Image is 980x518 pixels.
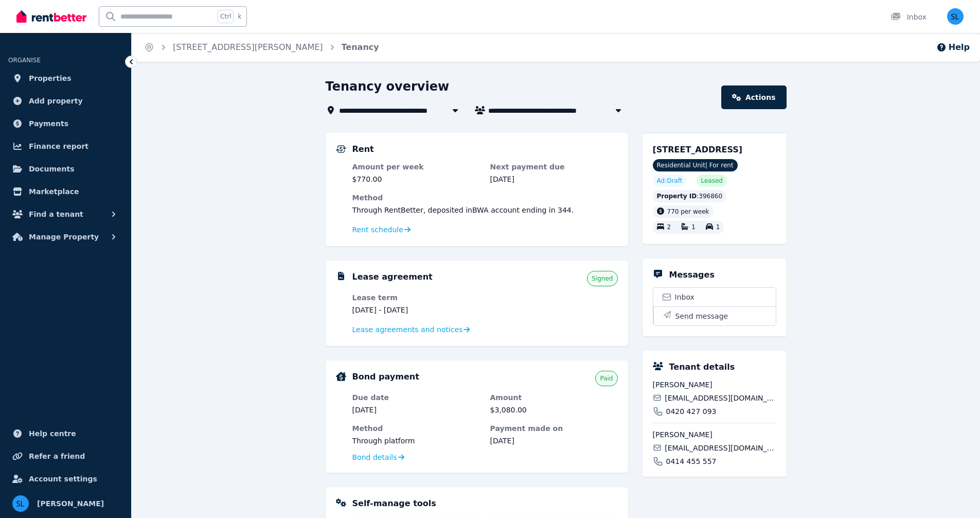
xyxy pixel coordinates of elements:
[352,452,397,462] span: Bond details
[667,208,709,215] span: 770 per week
[945,483,970,508] iframe: Intercom live chat
[653,145,743,154] span: [STREET_ADDRESS]
[653,159,738,171] span: Residential Unit | For rent
[29,117,68,130] span: Payments
[8,423,123,444] a: Help centre
[336,145,346,153] img: Rental Payments
[669,361,735,373] h5: Tenant details
[8,91,123,111] a: Add property
[657,177,683,185] span: Ad: Draft
[490,392,618,403] dt: Amount
[352,271,433,283] h5: Lease agreement
[352,324,463,335] span: Lease agreements and notices
[29,95,83,107] span: Add property
[352,371,419,383] h5: Bond payment
[8,57,41,64] span: ORGANISE
[490,436,618,446] dd: [DATE]
[12,495,29,512] img: Steve Langton
[352,452,404,462] a: Bond details
[8,227,123,247] button: Manage Property
[352,324,470,335] a: Lease agreements and notices
[218,10,234,23] span: Ctrl
[665,393,776,403] span: [EMAIL_ADDRESS][DOMAIN_NAME]
[238,12,241,21] span: k
[352,143,374,156] h5: Rent
[29,473,97,485] span: Account settings
[8,68,123,89] a: Properties
[352,292,480,303] dt: Lease term
[29,140,88,152] span: Finance report
[701,177,722,185] span: Leased
[490,405,618,415] dd: $3,080.00
[29,208,83,220] span: Find a tenant
[653,190,727,202] div: : 396860
[29,450,85,462] span: Refer a friend
[667,224,671,231] span: 2
[721,85,786,109] a: Actions
[326,78,450,95] h1: Tenancy overview
[29,72,72,84] span: Properties
[8,446,123,467] a: Refer a friend
[947,8,964,25] img: Steve Langton
[352,225,403,235] span: Rent schedule
[657,192,697,200] span: Property ID
[8,181,123,202] a: Marketplace
[490,423,618,434] dt: Payment made on
[8,136,123,157] a: Finance report
[890,12,926,22] div: Inbox
[352,405,480,415] dd: [DATE]
[8,113,123,134] a: Payments
[691,224,696,231] span: 1
[666,406,717,417] span: 0420 427 093
[653,306,776,325] button: Send message
[490,174,618,184] dd: [DATE]
[8,204,123,225] button: Find a tenant
[716,224,720,231] span: 1
[665,443,776,453] span: [EMAIL_ADDRESS][DOMAIN_NAME]
[173,42,323,52] a: [STREET_ADDRESS][PERSON_NAME]
[600,374,613,383] span: Paid
[675,292,694,302] span: Inbox
[352,392,480,403] dt: Due date
[352,162,480,172] dt: Amount per week
[352,193,618,203] dt: Method
[653,379,776,390] span: [PERSON_NAME]
[8,159,123,179] a: Documents
[29,231,99,243] span: Manage Property
[342,42,379,52] a: Tenancy
[8,469,123,489] a: Account settings
[669,269,715,281] h5: Messages
[490,162,618,172] dt: Next payment due
[352,423,480,434] dt: Method
[37,497,104,510] span: [PERSON_NAME]
[29,427,76,440] span: Help centre
[16,9,86,24] img: RentBetter
[352,206,574,214] span: Through RentBetter , deposited in BWA account ending in 344 .
[352,436,480,446] dd: Through platform
[132,33,391,62] nav: Breadcrumb
[352,497,436,510] h5: Self-manage tools
[352,225,411,235] a: Rent schedule
[29,163,75,175] span: Documents
[675,311,728,321] span: Send message
[336,372,346,381] img: Bond Details
[352,174,480,184] dd: $770.00
[653,429,776,440] span: [PERSON_NAME]
[592,274,613,283] span: Signed
[29,185,79,198] span: Marketplace
[352,305,480,315] dd: [DATE] - [DATE]
[666,456,717,467] span: 0414 455 557
[653,288,776,306] a: Inbox
[936,41,970,54] button: Help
